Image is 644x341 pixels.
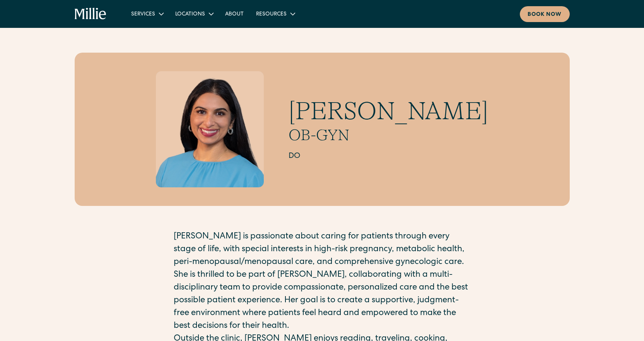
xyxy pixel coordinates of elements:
[520,6,570,22] a: Book now
[75,8,107,20] a: home
[289,96,488,126] h1: [PERSON_NAME]
[256,10,287,19] div: Resources
[250,7,301,20] div: Resources
[289,151,488,162] h2: DO
[289,126,488,144] h2: OB-GYN
[174,269,471,333] p: She is thrilled to be part of [PERSON_NAME], collaborating with a multi-disciplinary team to prov...
[528,11,562,19] div: Book now
[125,7,169,20] div: Services
[219,7,250,20] a: About
[174,231,471,269] p: [PERSON_NAME] is passionate about caring for patients through every stage of life, with special i...
[131,10,155,19] div: Services
[175,10,205,19] div: Locations
[169,7,219,20] div: Locations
